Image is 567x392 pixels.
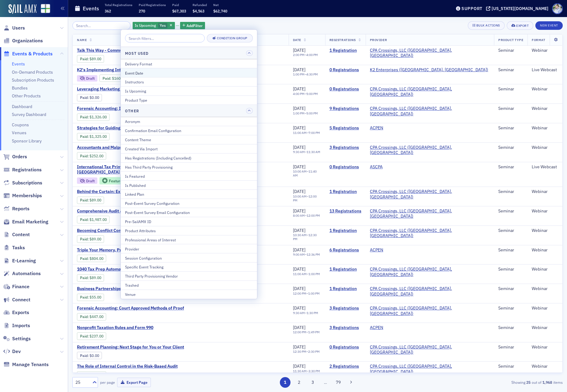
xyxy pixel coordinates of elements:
time: 7:00 PM [308,131,320,135]
button: Event Date [121,68,257,77]
a: Paid [80,115,88,119]
div: Seminar [498,106,523,111]
span: Settings [12,335,31,342]
p: Net [213,3,227,7]
a: 2 Registrations [329,364,361,369]
time: 11:40 AM [293,169,317,177]
a: Paid [80,334,88,338]
button: Pre-SailAMX ID [121,217,257,226]
span: Organizations [12,37,43,44]
a: Manage Tenants [3,361,49,368]
button: 79 [333,377,344,388]
span: : [80,57,89,61]
div: Bulk Actions [476,24,500,27]
span: Profile [552,3,563,14]
h4: Other [125,108,139,114]
span: : [80,154,89,158]
span: $1,326.00 [89,115,107,119]
a: CPA Crossings, LLC ([GEOGRAPHIC_DATA], [GEOGRAPHIC_DATA]) [370,345,490,355]
a: New Event [535,22,563,28]
button: [US_STATE][DOMAIN_NAME] [486,6,551,11]
a: Automations [3,270,41,277]
span: Tasks [12,244,25,251]
a: ACPEN [370,125,383,131]
div: Seminar [498,125,523,131]
span: International Tax Primer Series: US Taxation on Foreign Investment/Immigration to the US [77,164,284,175]
div: Linked Plan [125,191,253,197]
div: Has Third Party Provisioning [125,164,253,170]
button: 3 [308,377,318,388]
span: CPA Crossings, LLC (Rochester, MI) [370,86,490,97]
a: 1 Registration [329,228,361,233]
a: ACPEN [370,247,383,253]
button: 2 [294,377,304,388]
span: Accountants and Malpractice: Can We Get Sued for This? [77,145,187,150]
span: Talk This Way - Communication Skills for the CPA [77,48,179,53]
a: K2's Implementing Internal Controls in QuickBooks Environments [77,67,248,73]
a: 3 Registrations [329,325,361,331]
div: Confirmation Email Configuration [125,128,253,133]
div: Has Registrations (Including Cancelled) [125,155,253,160]
button: Post-Event Survey Configuration [121,199,257,208]
div: Content Theme [125,137,253,142]
button: Delivery Format [121,59,257,68]
span: $89.00 [89,57,101,61]
div: Provider [125,246,253,251]
span: : [80,95,89,100]
div: Live Webcast [532,164,558,170]
a: Paid [80,134,88,139]
div: Yes [133,22,175,30]
span: [DATE] [293,67,305,72]
span: Add Filter [186,23,203,28]
a: Paid [80,275,88,280]
span: Provider [370,38,387,42]
a: Events & Products [3,51,53,57]
a: Paid [80,353,88,358]
a: CPA Crossings, LLC ([GEOGRAPHIC_DATA], [GEOGRAPHIC_DATA]) [370,267,490,277]
time: 1:00 PM [293,72,304,76]
a: 3 Registrations [329,145,361,150]
button: Post-Event Survey Email Configuration [121,208,257,217]
div: Webinar [532,106,558,111]
a: ASCPA [370,164,383,170]
a: Imports [3,322,30,329]
a: 1 Registration [329,267,361,272]
a: Nonprofit Taxation Rules and Form 990 [77,325,179,331]
a: Survey Dashboard [12,112,46,117]
div: Webinar [532,145,558,150]
div: Paid: 0 - $0 [77,94,102,101]
div: Is Featured [125,173,253,179]
button: Professional Areas of Interest [121,235,257,244]
span: Imports [12,322,30,329]
span: Format [532,38,545,42]
span: $252.00 [89,154,103,158]
a: Coupons [12,122,29,128]
div: Webinar [532,48,558,53]
span: Is Upcoming [135,23,156,28]
div: Post-Event Survey Configuration [125,201,253,206]
span: Finance [12,283,30,290]
div: Pre-SailAMX ID [125,219,253,224]
div: Post-Event Survey Email Configuration [125,210,253,215]
button: Confirmation Email Configuration [121,126,257,135]
a: Registrations [3,166,42,173]
button: Product Attributes [121,226,257,235]
div: – [293,131,320,135]
span: [DATE] [293,145,305,150]
a: CPA Crossings, LLC ([GEOGRAPHIC_DATA], [GEOGRAPHIC_DATA]) [370,145,490,156]
button: AddFilter [180,22,205,30]
a: ACPEN [370,325,383,331]
a: Paid [80,295,88,299]
a: 6 Registrations [329,247,361,253]
span: 1040 Tax Prep Automation with AI Tools [77,267,179,272]
div: – [293,111,318,115]
div: Seminar [498,145,523,150]
span: Yes [160,23,166,28]
a: Orders [3,153,27,160]
a: View Homepage [37,4,50,14]
div: Webinar [532,86,558,92]
button: Condition Group [207,34,253,43]
span: [DATE] [293,47,305,53]
span: Forensic Accounting: Court Approved Methods of Proof [77,306,184,311]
